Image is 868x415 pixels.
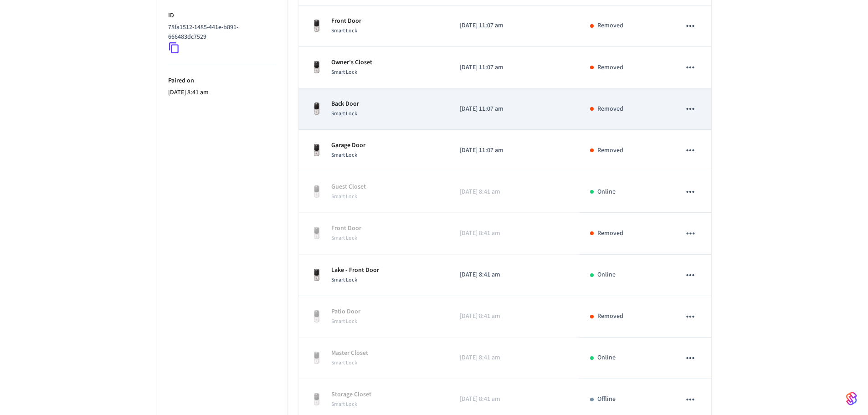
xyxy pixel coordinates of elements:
[331,68,357,76] span: Smart Lock
[331,58,372,67] p: Owner’s Closet
[597,353,616,363] p: Online
[460,395,568,404] p: [DATE] 8:41 am
[331,182,366,192] p: Guest Closet
[597,146,623,155] p: Removed
[331,359,357,367] span: Smart Lock
[168,76,277,86] p: Paired on
[331,390,371,400] p: Storage Closet
[309,184,324,199] img: Yale Assure Touchscreen Wifi Smart Lock, Satin Nickel, Front
[331,307,360,317] p: Patio Door
[460,21,568,31] p: [DATE] 11:07 am
[309,102,324,116] img: Yale Assure Touchscreen Wifi Smart Lock, Satin Nickel, Front
[309,60,324,75] img: Yale Assure Touchscreen Wifi Smart Lock, Satin Nickel, Front
[460,270,568,280] p: [DATE] 8:41 am
[846,391,857,406] img: SeamLogoGradient.69752ec5.svg
[597,21,623,31] p: Removed
[597,63,623,72] p: Removed
[460,146,568,155] p: [DATE] 11:07 am
[460,104,568,114] p: [DATE] 11:07 am
[309,268,324,282] img: Yale Assure Touchscreen Wifi Smart Lock, Satin Nickel, Front
[597,312,623,321] p: Removed
[331,110,357,118] span: Smart Lock
[168,23,273,42] p: 78fa1512-1485-441e-b891-666483dc7529
[331,193,357,200] span: Smart Lock
[309,19,324,33] img: Yale Assure Touchscreen Wifi Smart Lock, Satin Nickel, Front
[168,88,277,97] p: [DATE] 8:41 am
[331,348,368,358] p: Master Closet
[460,312,568,321] p: [DATE] 8:41 am
[331,16,361,26] p: Front Door
[331,27,357,35] span: Smart Lock
[460,353,568,363] p: [DATE] 8:41 am
[597,104,623,114] p: Removed
[597,229,623,238] p: Removed
[331,234,357,242] span: Smart Lock
[597,395,616,404] p: Offline
[331,400,357,408] span: Smart Lock
[460,187,568,197] p: [DATE] 8:41 am
[309,143,324,158] img: Yale Assure Touchscreen Wifi Smart Lock, Satin Nickel, Front
[331,276,357,284] span: Smart Lock
[331,266,379,275] p: Lake - Front Door
[309,226,324,241] img: Yale Assure Touchscreen Wifi Smart Lock, Satin Nickel, Front
[331,151,357,159] span: Smart Lock
[460,63,568,72] p: [DATE] 11:07 am
[331,141,365,150] p: Garage Door
[597,270,616,280] p: Online
[309,392,324,407] img: Yale Assure Touchscreen Wifi Smart Lock, Satin Nickel, Front
[309,309,324,324] img: Yale Assure Touchscreen Wifi Smart Lock, Satin Nickel, Front
[460,229,568,238] p: [DATE] 8:41 am
[331,224,361,233] p: Front Door
[168,11,277,20] p: ID
[331,318,357,325] span: Smart Lock
[309,351,324,365] img: Yale Assure Touchscreen Wifi Smart Lock, Satin Nickel, Front
[331,99,359,109] p: Back Door
[597,187,616,197] p: Online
